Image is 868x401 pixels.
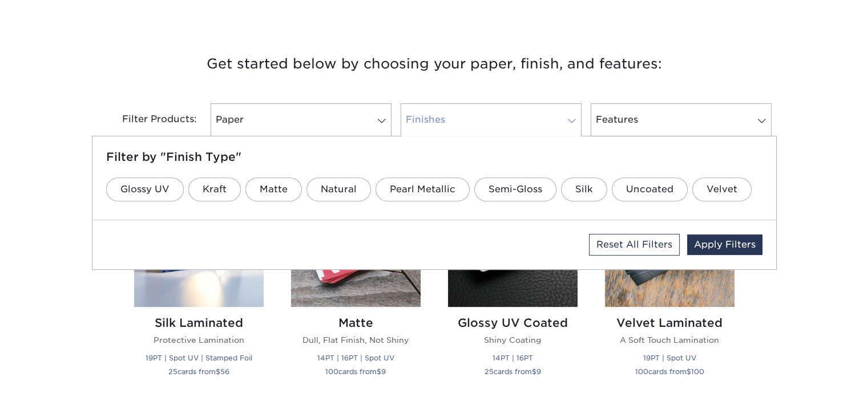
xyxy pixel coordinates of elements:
[687,234,762,255] a: Apply Filters
[448,334,578,346] p: Shiny Coating
[134,334,264,346] p: Protective Lamination
[291,177,421,391] a: Matte Business Cards Matte Dull, Flat Finish, Not Shiny 14PT | 16PT | Spot UV 100cards from$9
[168,367,177,376] span: 25
[216,367,220,376] span: $
[485,367,541,376] small: cards from
[589,234,680,256] a: Reset All Filters
[291,316,421,330] h2: Matte
[245,177,302,201] a: Matte
[561,177,607,201] a: Silk
[146,354,252,362] small: 19PT | Spot UV | Stamped Foil
[317,354,394,362] small: 14PT | 16PT | Spot UV
[325,367,386,376] small: cards from
[536,367,541,376] span: 9
[687,367,691,376] span: $
[691,367,704,376] span: 100
[134,177,264,391] a: Silk Laminated Business Cards Silk Laminated Protective Lamination 19PT | Spot UV | Stamped Foil ...
[291,334,421,346] p: Dull, Flat Finish, Not Shiny
[168,367,229,376] small: cards from
[635,367,648,376] span: 100
[635,367,704,376] small: cards from
[692,177,752,201] a: Velvet
[106,150,762,164] h5: Filter by "Finish Type"
[306,177,371,201] a: Natural
[100,38,768,90] h3: Get started below by choosing your paper, finish, and features:
[591,103,772,136] a: Features
[134,316,264,330] h2: Silk Laminated
[220,367,229,376] span: 56
[106,177,184,201] a: Glossy UV
[643,354,696,362] small: 19PT | Spot UV
[381,367,386,376] span: 9
[605,177,734,391] a: Velvet Laminated Business Cards Velvet Laminated A Soft Touch Lamination 19PT | Spot UV 100cards ...
[188,177,241,201] a: Kraft
[211,103,391,136] a: Paper
[492,354,533,362] small: 14PT | 16PT
[377,367,381,376] span: $
[485,367,494,376] span: 25
[401,103,582,136] a: Finishes
[325,367,338,376] span: 100
[448,177,578,391] a: Glossy UV Coated Business Cards Glossy UV Coated Shiny Coating 14PT | 16PT 25cards from$9
[92,103,206,136] div: Filter Products:
[376,177,470,201] a: Pearl Metallic
[612,177,688,201] a: Uncoated
[532,367,536,376] span: $
[605,334,734,346] p: A Soft Touch Lamination
[474,177,556,201] a: Semi-Gloss
[448,316,578,330] h2: Glossy UV Coated
[605,316,734,330] h2: Velvet Laminated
